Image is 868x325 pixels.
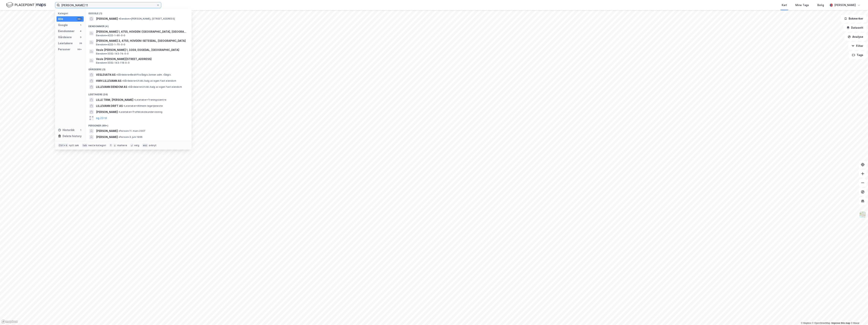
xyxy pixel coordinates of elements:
[119,136,120,138] span: •
[119,17,120,20] span: •
[117,144,127,147] div: markere
[134,98,166,101] span: Leietaker • Treningssentre
[69,144,79,147] div: nytt søk
[96,39,187,43] span: [PERSON_NAME] 3, 4755, HOVDEN I SETESDAL, [GEOGRAPHIC_DATA]
[58,47,70,52] div: Personer
[149,144,156,147] div: avbryt
[122,79,123,82] span: •
[63,134,82,138] div: Delete history
[79,24,82,27] div: 1
[96,129,118,133] span: [PERSON_NAME]
[58,144,68,147] div: Ctrl + k
[123,104,125,107] span: •
[849,307,868,325] div: Kontrollprogram for chat
[96,104,123,108] span: LILLEVANN DRIFT AS
[123,104,163,107] span: Leietaker • Allmenn legetjeneste
[848,42,866,50] button: Filter
[801,322,811,324] a: Mapbox
[96,110,118,114] span: [PERSON_NAME]
[58,128,75,132] div: Historikk
[795,3,809,7] div: Mine Tags
[119,110,162,114] span: Leietaker • Trafikkskoleundervisning
[128,85,129,88] span: •
[58,12,84,15] div: Kategori
[841,15,866,22] button: Bokmerker
[134,144,139,147] div: velg
[812,322,830,324] a: OpenStreetMap
[82,144,88,147] div: tab
[119,17,175,20] span: Eiendom • [PERSON_NAME], [STREET_ADDRESS]
[96,98,133,102] span: LILLE TRIM, [PERSON_NAME]
[844,33,866,41] button: Analyse
[58,41,73,46] div: Leietakere
[96,43,125,46] span: Eiendom • 4222-1-75-0-0
[119,129,120,132] span: •
[142,144,148,147] div: esc
[88,144,106,147] div: neste kategori
[96,29,187,34] span: [PERSON_NAME] 1, 4755, HOVDEN I [GEOGRAPHIC_DATA], [GEOGRAPHIC_DATA]
[96,73,116,77] span: VESLEVATN AS
[96,85,127,89] span: LILLEVANN EIENDOM AS
[134,98,135,101] span: •
[79,30,82,33] div: 4
[58,17,63,21] div: Alle
[85,9,192,16] div: Google (1)
[831,322,850,324] a: Improve this map
[58,23,68,27] div: Google
[849,307,868,325] iframe: Chat Widget
[58,35,72,39] div: Gårdeiere
[834,3,856,7] div: [PERSON_NAME]
[782,3,787,7] div: Kart
[849,51,866,59] button: Tags
[6,2,46,8] img: logo.f888ab2527a4732fd821a326f86c7f29.svg
[79,129,82,132] div: 1
[79,42,82,45] div: 26
[96,135,118,139] span: [PERSON_NAME]
[119,136,142,139] span: Person • 3. juni 1966
[128,85,182,88] span: Gårdeiere • Utvikl./salg av egen fast eiendom
[116,73,117,76] span: •
[1,319,18,324] a: Mapbox homepage
[96,61,130,64] span: Eiendom • 3332-143-118-0-0
[817,3,824,7] div: Bolig
[96,116,107,120] button: og 23 til
[96,57,187,61] span: Vesle [PERSON_NAME][STREET_ADDRESS]
[96,17,118,21] span: [PERSON_NAME]
[77,17,82,21] div: 99+
[119,129,145,133] span: Person • 11. mars 2007
[96,52,129,55] span: Eiendom • 3332-143-74-0-0
[85,65,192,72] div: Gårdeiere (3)
[122,79,176,82] span: Gårdeiere • Utvikl./salg av egen fast eiendom
[60,2,156,8] input: Søk på adresse, matrikkel, gårdeiere, leietakere eller personer
[58,29,75,33] div: Eiendommer
[116,73,171,76] span: Gårdeiere • Bedriftsrådgiv./annen adm. rådgiv.
[85,90,192,97] div: Leietakere (26)
[79,36,82,39] div: 3
[96,79,121,83] span: HWH LILLEVANN AS
[843,24,866,32] button: Datasett
[77,48,82,51] div: 99+
[119,110,120,113] span: •
[859,211,866,218] img: Z
[85,121,192,128] div: Personer (99+)
[96,34,125,37] span: Eiendom • 4222-1-90-0-0
[85,22,192,29] div: Eiendommer (4)
[96,48,187,52] span: Vesle [PERSON_NAME] 1, 3359, EGGEDAL, [GEOGRAPHIC_DATA]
